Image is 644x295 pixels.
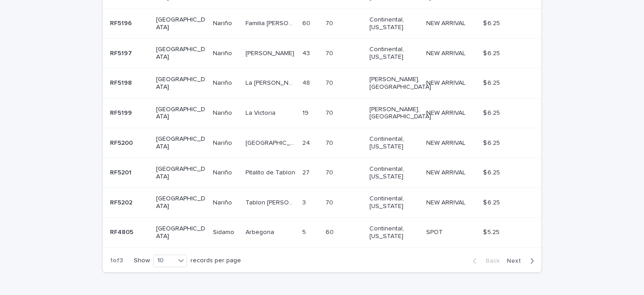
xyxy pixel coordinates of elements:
p: [GEOGRAPHIC_DATA] [156,16,206,31]
tr: RF5201RF5201 [GEOGRAPHIC_DATA]NariñoNariño Pitalito de TablonPitalito de Tablon 2727 7070 Contine... [103,158,541,188]
p: [GEOGRAPHIC_DATA] [156,225,206,240]
span: Back [480,258,500,264]
p: 70 [326,167,335,177]
p: Nariño [213,48,234,57]
p: NEW ARRIVAL [426,48,467,57]
p: 5 [302,227,308,236]
p: $ 6.25 [483,167,502,177]
p: [GEOGRAPHIC_DATA] [156,106,206,121]
p: RF5201 [110,167,133,177]
p: La [PERSON_NAME] [246,78,297,87]
p: [GEOGRAPHIC_DATA] [246,138,297,147]
p: Nariño [213,108,234,117]
p: RF5199 [110,108,134,117]
p: RF5197 [110,48,134,57]
tr: RF5202RF5202 [GEOGRAPHIC_DATA]NariñoNariño Tablon [PERSON_NAME]Tablon [PERSON_NAME] 33 7070 Conti... [103,188,541,218]
p: $ 6.25 [483,197,502,207]
p: RF5198 [110,78,134,87]
p: [GEOGRAPHIC_DATA] [156,165,206,181]
button: Next [503,257,541,265]
p: Nariño [213,78,234,87]
tr: RF4805RF4805 [GEOGRAPHIC_DATA]SidamoSidamo ArbegonaArbegona 55 6060 Continental, [US_STATE] SPOTS... [103,217,541,247]
p: [GEOGRAPHIC_DATA] [156,135,206,151]
p: 70 [326,78,335,87]
p: Nariño [213,167,234,177]
p: NEW ARRIVAL [426,108,467,117]
p: [PERSON_NAME] [246,48,296,57]
p: 70 [326,108,335,117]
p: $ 6.25 [483,78,502,87]
p: $ 6.25 [483,138,502,147]
p: SPOT [426,227,445,236]
p: 24 [302,138,312,147]
p: NEW ARRIVAL [426,138,467,147]
p: NEW ARRIVAL [426,18,467,27]
p: Sidamo [213,227,236,236]
p: 3 [302,197,308,207]
p: $ 6.25 [483,18,502,27]
p: 60 [302,18,312,27]
p: RF5196 [110,18,134,27]
p: NEW ARRIVAL [426,167,467,177]
span: Next [507,258,526,264]
p: NEW ARRIVAL [426,197,467,207]
p: 27 [302,167,311,177]
tr: RF5200RF5200 [GEOGRAPHIC_DATA]NariñoNariño [GEOGRAPHIC_DATA][GEOGRAPHIC_DATA] 2424 7070 Continent... [103,128,541,158]
p: 70 [326,197,335,207]
p: [GEOGRAPHIC_DATA] [156,195,206,210]
p: Nariño [213,18,234,27]
p: 19 [302,108,310,117]
p: Nariño [213,138,234,147]
p: Tablon [PERSON_NAME] [246,197,297,207]
p: Nariño [213,197,234,207]
tr: RF5196RF5196 [GEOGRAPHIC_DATA]NariñoNariño Familia [PERSON_NAME]Familia [PERSON_NAME] 6060 7070 C... [103,9,541,39]
p: 70 [326,18,335,27]
p: La Victoria [246,108,277,117]
p: $ 5.25 [483,227,501,236]
p: 48 [302,78,312,87]
p: $ 6.25 [483,108,502,117]
p: Arbegona [246,227,276,236]
button: Back [466,257,503,265]
tr: RF5199RF5199 [GEOGRAPHIC_DATA]NariñoNariño La VictoriaLa Victoria 1919 7070 [PERSON_NAME], [GEOGR... [103,98,541,128]
p: 70 [326,48,335,57]
p: Familia [PERSON_NAME] [246,18,297,27]
p: Pitalito de Tablon [246,167,297,177]
tr: RF5197RF5197 [GEOGRAPHIC_DATA]NariñoNariño [PERSON_NAME][PERSON_NAME] 4343 7070 Continental, [US_... [103,39,541,69]
p: RF4805 [110,227,135,236]
p: [GEOGRAPHIC_DATA] [156,76,206,91]
tr: RF5198RF5198 [GEOGRAPHIC_DATA]NariñoNariño La [PERSON_NAME]La [PERSON_NAME] 4848 7070 [PERSON_NAM... [103,68,541,98]
p: records per page [191,257,241,265]
p: RF5202 [110,197,134,207]
p: 43 [302,48,312,57]
p: 70 [326,138,335,147]
p: $ 6.25 [483,48,502,57]
p: 1 of 3 [103,250,130,272]
div: 10 [154,256,175,265]
p: [GEOGRAPHIC_DATA] [156,46,206,61]
p: RF5200 [110,138,135,147]
p: NEW ARRIVAL [426,78,467,87]
p: 60 [326,227,335,236]
p: Show [134,257,150,265]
